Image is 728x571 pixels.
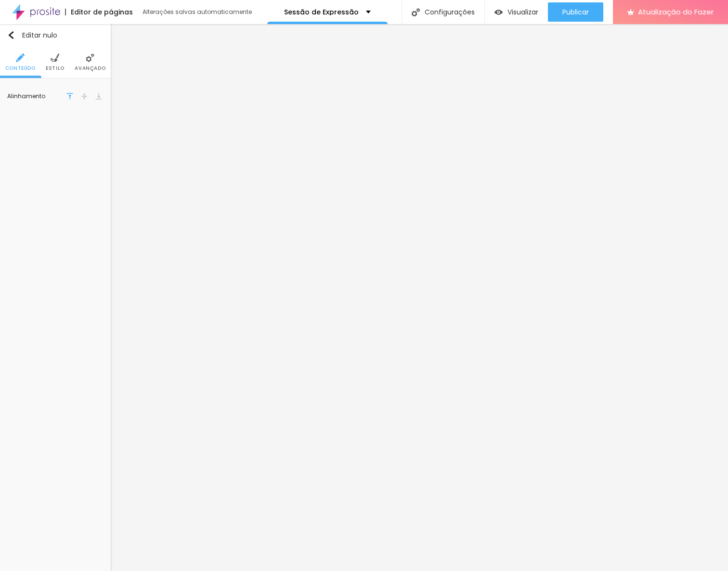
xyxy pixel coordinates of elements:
[7,92,45,100] font: Alinhamento
[95,93,102,100] img: move-down-1.svg
[75,65,105,72] font: Avançado
[86,53,94,62] img: Ícone
[5,65,36,72] font: Conteúdo
[507,7,538,17] font: Visualizar
[71,7,133,17] font: Editor de páginas
[7,31,15,39] img: Ícone
[412,8,420,16] img: Ícone
[16,53,25,62] img: Ícone
[22,30,57,40] font: Editar nulo
[143,8,252,16] font: Alterações salvas automaticamente
[51,53,59,62] img: Ícone
[638,7,714,17] font: Atualização do Fazer
[562,7,589,17] font: Publicar
[111,24,728,571] iframe: Editor
[485,2,548,22] button: Visualizar
[81,93,88,100] img: shrink-vertical-1.svg
[494,8,503,16] img: view-1.svg
[425,7,475,17] font: Configurações
[548,2,603,22] button: Publicar
[66,93,73,100] img: move-up-1.svg
[46,65,65,72] font: Estilo
[284,7,359,17] font: Sessão de Expressão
